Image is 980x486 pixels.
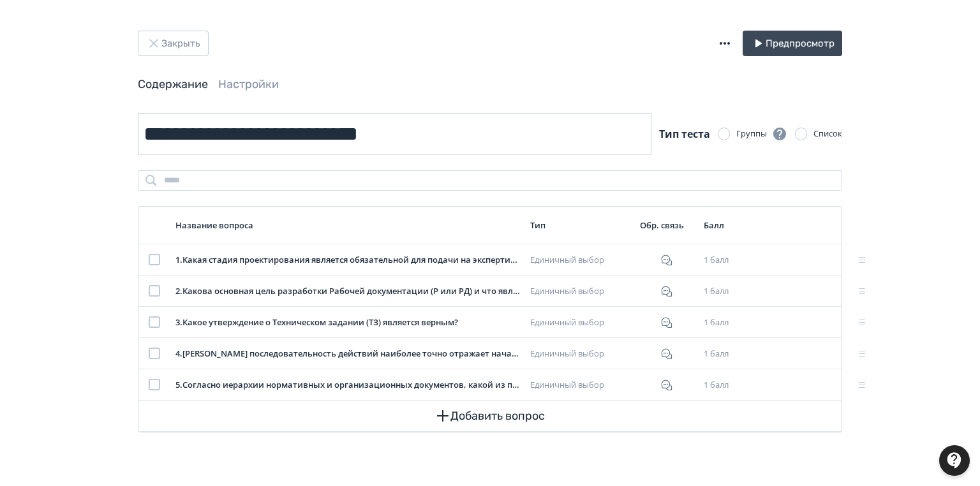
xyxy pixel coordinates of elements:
[704,219,751,231] div: Балл
[175,254,520,267] div: 1 . Какая стадия проектирования является обязательной для подачи на экспертизу и получения разреш...
[704,285,751,298] div: 1 балл
[218,77,279,91] a: Настройки
[149,401,831,431] button: Добавить вопрос
[530,254,630,267] div: Единичный выбор
[530,316,630,329] div: Единичный выбор
[813,128,842,140] div: Список
[743,31,842,56] button: Предпросмотр
[530,348,630,360] div: Единичный выбор
[659,127,710,141] span: Тип теста
[704,379,751,392] div: 1 балл
[175,348,520,360] div: 4 . [PERSON_NAME] последовательность действий наиболее точно отражает начальные этапы процесса пр...
[175,219,520,231] div: Название вопроса
[704,254,751,267] div: 1 балл
[530,285,630,298] div: Единичный выбор
[138,77,208,91] a: Содержание
[530,379,630,392] div: Единичный выбор
[736,126,787,142] div: Группы
[175,379,520,392] div: 5 . Согласно иерархии нормативных и организационных документов, какой из перечисленных типов доку...
[175,316,520,329] div: 3 . Какое утверждение о Техническом задании (ТЗ) является верным?
[138,31,209,56] button: Закрыть
[175,285,520,298] div: 2 . Какова основная цель разработки Рабочей документации (Р или РД) и что является ее ключевым со...
[704,316,751,329] div: 1 балл
[530,219,630,231] div: Тип
[704,348,751,360] div: 1 балл
[640,219,694,231] div: Обр. связь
